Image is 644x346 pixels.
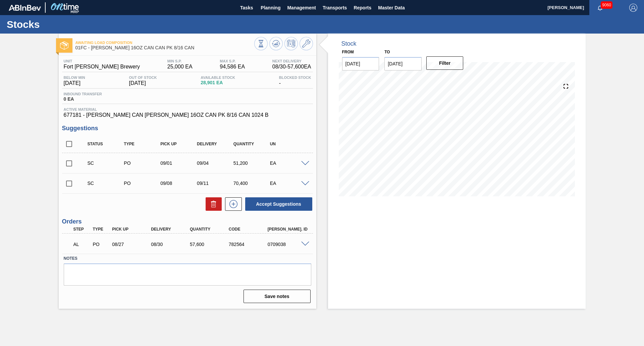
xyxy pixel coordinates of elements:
[86,181,126,186] div: Suggestion Created
[64,107,311,111] span: Active Material
[268,181,309,186] div: EA
[202,197,222,211] div: Delete Suggestions
[239,4,254,12] span: Tasks
[279,76,311,80] span: Blocked Stock
[64,92,102,96] span: Inbound Transfer
[220,64,245,70] span: 94,586 EA
[354,4,371,12] span: Reports
[222,197,242,211] div: New suggestion
[159,142,199,146] div: Pick up
[232,160,272,166] div: 51,200
[129,80,157,86] span: [DATE]
[254,37,268,50] button: Stocks Overview
[284,37,298,50] button: Schedule Inventory
[62,125,313,132] h3: Suggestions
[342,50,354,54] label: From
[110,227,154,232] div: Pick up
[195,142,236,146] div: Delivery
[323,4,347,12] span: Transports
[341,40,357,47] div: Stock
[195,181,236,186] div: 09/11/2025
[287,4,316,12] span: Management
[64,112,311,118] span: 677181 - [PERSON_NAME] CAN [PERSON_NAME] 16OZ CAN PK 8/16 CAN 1024 B
[378,4,405,12] span: Master Data
[629,4,637,12] img: Logout
[86,142,126,146] div: Status
[122,181,163,186] div: Purchase order
[384,57,422,70] input: mm/dd/yyyy
[242,197,313,211] div: Accept Suggestions
[73,242,90,247] p: AL
[300,37,313,50] button: Go to Master Data / General
[110,242,154,247] div: 08/27/2025
[272,64,311,70] span: 08/30 - 57,600 EA
[268,160,309,166] div: EA
[232,181,272,186] div: 70,400
[426,56,464,70] button: Filter
[195,160,236,166] div: 09/04/2025
[601,1,612,9] span: 9060
[64,64,140,70] span: Fort [PERSON_NAME] Brewery
[167,59,193,63] span: MIN S.P.
[122,160,163,166] div: Purchase order
[342,57,379,70] input: mm/dd/yyyy
[269,37,283,50] button: Update Chart
[232,142,272,146] div: Quantity
[91,242,111,247] div: Purchase order
[188,227,232,232] div: Quantity
[7,20,126,28] h1: Stocks
[72,237,92,252] div: Awaiting Load Composition
[9,5,41,11] img: TNhmsLtSVTkK8tSr43FrP2fwEKptu5GPRR3wAAAABJRU5ErkJggg==
[159,181,199,186] div: 09/08/2025
[266,227,310,232] div: [PERSON_NAME]. ID
[227,242,271,247] div: 782564
[220,59,245,63] span: MAX S.P.
[272,59,311,63] span: Next Delivery
[268,142,309,146] div: UN
[245,197,312,211] button: Accept Suggestions
[167,64,193,70] span: 25,000 EA
[261,4,280,12] span: Planning
[589,3,611,12] button: Notifications
[62,218,313,225] h3: Orders
[64,59,140,63] span: Unit
[75,41,254,45] span: Awaiting Load Composition
[227,227,271,232] div: Code
[129,76,157,80] span: Out Of Stock
[64,80,85,86] span: [DATE]
[86,160,126,166] div: Suggestion Created
[64,97,102,102] span: 0 EA
[75,45,254,50] span: 01FC - CARR BUD 16OZ CAN CAN PK 8/16 CAN
[201,80,235,85] span: 28,901 EA
[277,76,313,86] div: -
[266,242,310,247] div: 0709038
[60,41,68,50] img: Ícone
[149,242,193,247] div: 08/30/2025
[159,160,199,166] div: 09/01/2025
[91,227,111,232] div: Type
[72,227,92,232] div: Step
[64,76,85,80] span: Below Min
[244,290,311,303] button: Save notes
[122,142,163,146] div: Type
[64,254,311,263] label: Notes
[188,242,232,247] div: 57,600
[149,227,193,232] div: Delivery
[384,50,390,54] label: to
[201,76,235,80] span: Available Stock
